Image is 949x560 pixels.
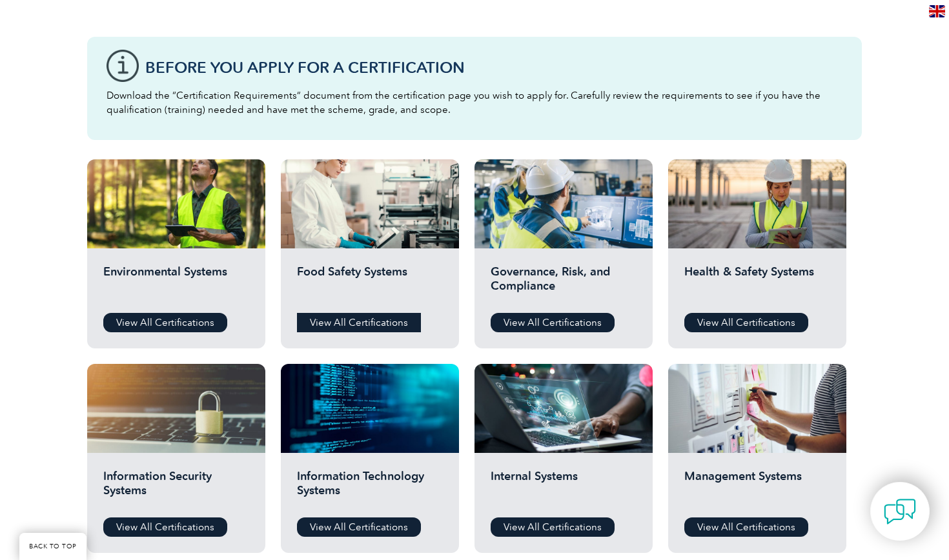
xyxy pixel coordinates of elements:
[884,495,916,528] img: contact-chat.png
[491,469,637,508] h2: Internal Systems
[297,265,443,303] h2: Food Safety Systems
[684,517,808,537] a: View All Certifications
[297,469,443,508] h2: Information Technology Systems
[103,517,227,537] a: View All Certifications
[491,265,637,303] h2: Governance, Risk, and Compliance
[103,313,227,332] a: View All Certifications
[103,469,249,508] h2: Information Security Systems
[19,533,87,560] a: BACK TO TOP
[684,313,808,332] a: View All Certifications
[297,313,421,332] a: View All Certifications
[491,517,615,537] a: View All Certifications
[929,5,945,17] img: en
[145,59,842,75] h3: Before You Apply For a Certification
[297,517,421,537] a: View All Certifications
[491,313,615,332] a: View All Certifications
[107,88,842,117] p: Download the “Certification Requirements” document from the certification page you wish to apply ...
[684,469,830,508] h2: Management Systems
[103,265,249,303] h2: Environmental Systems
[684,265,830,303] h2: Health & Safety Systems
